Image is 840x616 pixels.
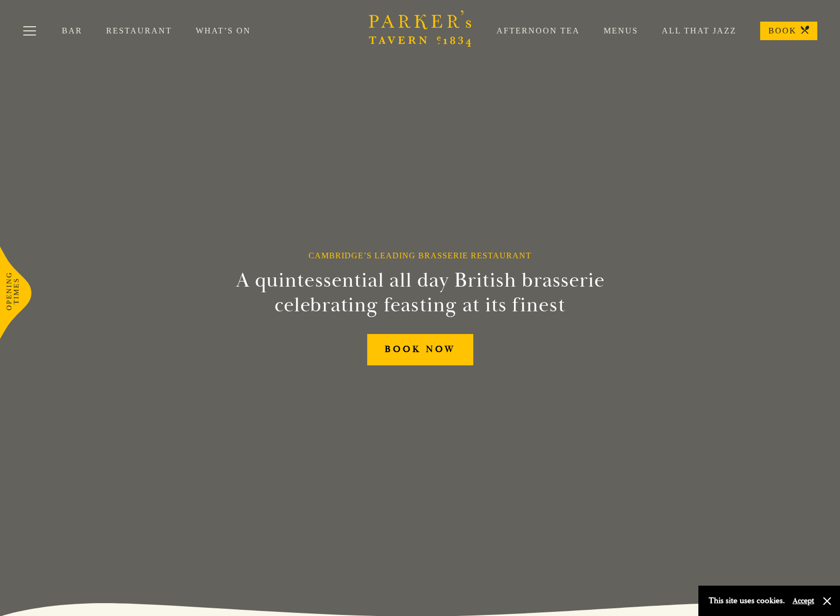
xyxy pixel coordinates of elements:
[822,596,832,606] button: Close and accept
[709,593,785,608] p: This site uses cookies.
[185,268,655,318] h2: A quintessential all day British brasserie celebrating feasting at its finest
[367,334,473,365] a: BOOK NOW
[308,251,532,260] h1: Cambridge’s Leading Brasserie Restaurant
[793,596,814,606] button: Accept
